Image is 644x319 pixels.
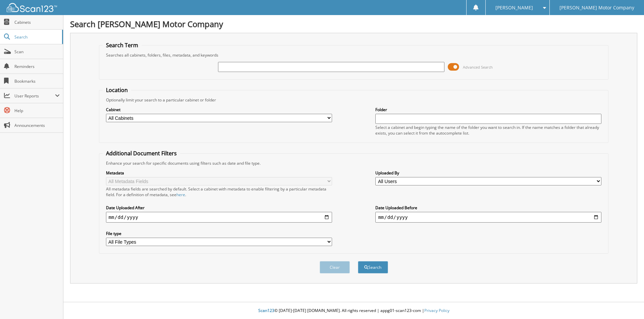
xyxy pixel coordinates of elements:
[14,64,60,69] span: Reminders
[375,205,601,211] label: Date Uploaded Before
[63,303,644,319] div: © [DATE]-[DATE] [DOMAIN_NAME]. All rights reserved | appg01-scan123-com |
[106,186,332,197] div: All metadata fields are searched by default. Select a cabinet with metadata to enable filtering b...
[70,18,637,29] h1: Search [PERSON_NAME] Motor Company
[14,108,60,113] span: Help
[106,107,332,112] label: Cabinet
[358,261,388,273] button: Search
[103,160,605,166] div: Enhance your search for specific documents using filters such as date and file type.
[14,123,60,128] span: Announcements
[375,107,601,112] label: Folder
[106,205,332,211] label: Date Uploaded After
[375,170,601,176] label: Uploaded By
[258,308,274,313] span: Scan123
[375,212,601,223] input: end
[106,212,332,223] input: start
[7,3,57,12] img: scan123-logo-white.svg
[14,34,59,40] span: Search
[103,42,142,49] legend: Search Term
[375,125,601,136] div: Select a cabinet and begin typing the name of the folder you want to search in. If the name match...
[14,19,60,25] span: Cabinets
[106,231,332,236] label: File type
[559,6,634,10] span: [PERSON_NAME] Motor Company
[103,97,605,103] div: Optionally limit your search to a particular cabinet or folder
[424,308,449,313] a: Privacy Policy
[463,65,493,70] span: Advanced Search
[320,261,350,273] button: Clear
[103,150,180,157] legend: Additional Document Filters
[103,86,131,94] legend: Location
[176,192,185,197] a: here
[14,78,60,84] span: Bookmarks
[103,52,605,58] div: Searches all cabinets, folders, files, metadata, and keywords
[106,170,332,176] label: Metadata
[14,93,55,99] span: User Reports
[14,49,60,55] span: Scan
[495,6,533,10] span: [PERSON_NAME]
